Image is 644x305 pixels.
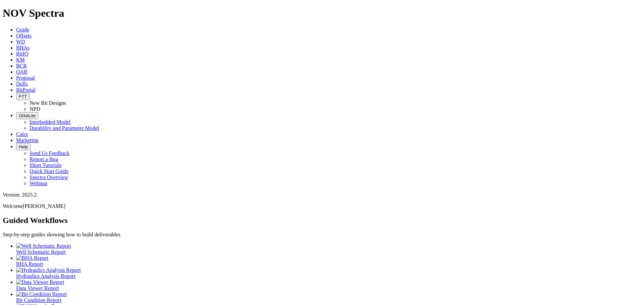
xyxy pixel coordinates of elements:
a: Interbedded Model [30,119,70,125]
a: BHA Report BHA Report [16,255,641,267]
span: Data Viewer Report [16,285,59,291]
a: Proposal [16,75,35,81]
a: Spectra Overview [30,174,68,180]
a: Bit Condition Report Bit Condition Report [16,291,641,303]
a: Well Schematic Report Well Schematic Report [16,243,641,255]
img: Well Schematic Report [16,243,71,249]
span: OrbitLite [19,113,36,118]
a: Quick Start Guide [30,168,68,174]
a: New Bit Designs [30,100,66,106]
span: FTT [19,94,27,99]
span: Hydraulics Analysis Report [16,273,75,279]
span: BHA Report [16,261,43,267]
a: BitPortal [16,87,36,93]
button: Help [16,143,31,150]
a: Report a Bug [30,156,58,162]
h2: Guided Workflows [3,216,641,225]
img: Bit Condition Report [16,291,67,297]
a: BitIQ [16,51,28,57]
a: NPD [30,106,40,112]
a: OAR [16,69,28,75]
button: OrbitLite [16,112,38,119]
span: Bit Condition Report [16,297,61,303]
a: Webinar [30,180,48,186]
a: KM [16,57,25,63]
a: BCR [16,63,27,69]
a: Durability and Parameter Model [30,125,99,131]
a: Short Tutorials [30,162,62,168]
img: BHA Report [16,255,48,261]
span: Help [19,144,28,149]
div: Version: 2025.2 [3,192,641,198]
h1: NOV Spectra [3,7,641,19]
span: Well Schematic Report [16,249,66,255]
a: Calcs [16,131,28,137]
a: Offsets [16,33,32,39]
a: BHAs [16,45,30,51]
a: Hydraulics Analysis Report Hydraulics Analysis Report [16,267,641,279]
img: Hydraulics Analysis Report [16,267,81,273]
button: FTT [16,93,30,100]
a: Data Viewer Report Data Viewer Report [16,279,641,291]
a: Guide [16,27,29,32]
a: Marketing [16,137,39,143]
a: Send Us Feedback [30,150,69,156]
p: Step-by-step guides showing how to build deliverables [3,232,641,238]
p: Welcome [3,203,641,209]
a: Dulls [16,81,28,87]
span: [PERSON_NAME] [23,203,65,209]
img: Data Viewer Report [16,279,64,285]
a: WD [16,39,25,45]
